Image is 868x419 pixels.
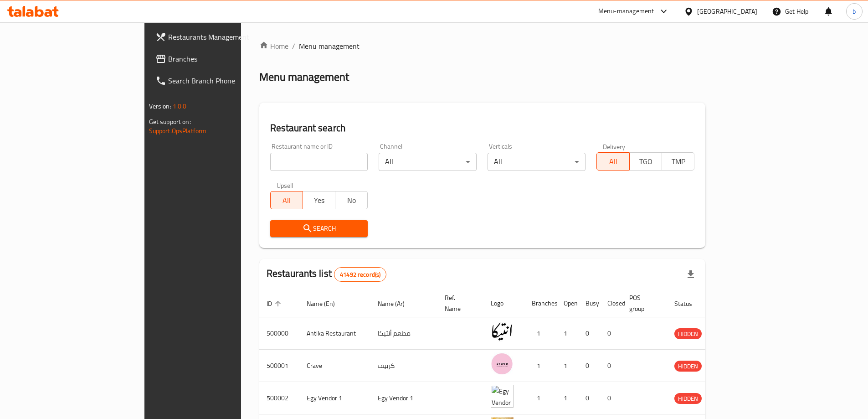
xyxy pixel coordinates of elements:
span: Yes [307,194,332,207]
input: Search for restaurant name or ID.. [270,153,368,171]
td: 0 [600,382,622,414]
a: Branches [148,48,289,70]
button: Search [270,220,368,237]
span: ID [267,298,284,309]
td: 1 [556,350,578,382]
td: Egy Vendor 1 [299,382,370,414]
td: 0 [578,350,600,382]
button: All [270,191,303,209]
td: 1 [556,382,578,414]
th: Closed [600,290,622,317]
div: HIDDEN [674,361,702,372]
span: Status [674,298,704,309]
a: Support.OpsPlatform [149,125,207,137]
span: Get support on: [149,116,191,128]
div: Total records count [334,267,386,282]
nav: breadcrumb [259,41,706,52]
th: Logo [483,290,524,317]
span: b [853,6,856,16]
td: Egy Vendor 1 [370,382,437,414]
img: Crave [491,352,514,375]
th: Open [556,290,578,317]
span: Search Branch Phone [168,75,282,86]
th: Branches [524,290,556,317]
td: مطعم أنتيكا [370,317,437,350]
h2: Menu management [259,70,349,84]
div: Export file [680,264,702,285]
span: Name (Ar) [378,298,416,309]
th: Busy [578,290,600,317]
td: Antika Restaurant [299,317,370,350]
span: Ref. Name [445,292,473,314]
label: Delivery [603,143,626,150]
button: All [596,152,629,171]
a: Restaurants Management [148,26,289,48]
span: No [339,194,364,207]
td: 0 [600,317,622,350]
td: 1 [524,317,556,350]
td: 1 [524,350,556,382]
a: Search Branch Phone [148,70,289,92]
span: 1.0.0 [173,100,187,112]
li: / [292,41,295,52]
span: TMP [666,155,691,168]
td: كرييف [370,350,437,382]
div: All [379,153,477,171]
span: Name (En) [307,298,347,309]
div: HIDDEN [674,328,702,339]
button: TMP [662,152,694,171]
span: Branches [168,53,282,64]
td: Crave [299,350,370,382]
td: 1 [556,317,578,350]
span: HIDDEN [674,329,702,339]
span: All [601,155,626,168]
h2: Restaurants list [267,267,387,282]
span: HIDDEN [674,393,702,404]
span: Version: [149,100,171,112]
img: Antika Restaurant [491,320,514,343]
span: TGO [633,155,658,168]
div: [GEOGRAPHIC_DATA] [697,6,757,16]
span: Restaurants Management [168,31,282,42]
label: Upsell [277,182,293,188]
div: HIDDEN [674,393,702,404]
button: No [335,191,368,209]
img: Egy Vendor 1 [491,385,514,408]
span: Menu management [299,41,360,52]
span: All [274,194,299,207]
h2: Restaurant search [270,121,695,135]
button: Yes [303,191,335,209]
td: 0 [578,317,600,350]
span: POS group [629,292,656,314]
button: TGO [629,152,662,171]
div: Menu-management [598,6,654,17]
span: HIDDEN [674,361,702,372]
td: 0 [578,382,600,414]
span: 41492 record(s) [334,270,386,279]
div: All [488,153,586,171]
span: Search [277,223,361,234]
td: 0 [600,350,622,382]
td: 1 [524,382,556,414]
